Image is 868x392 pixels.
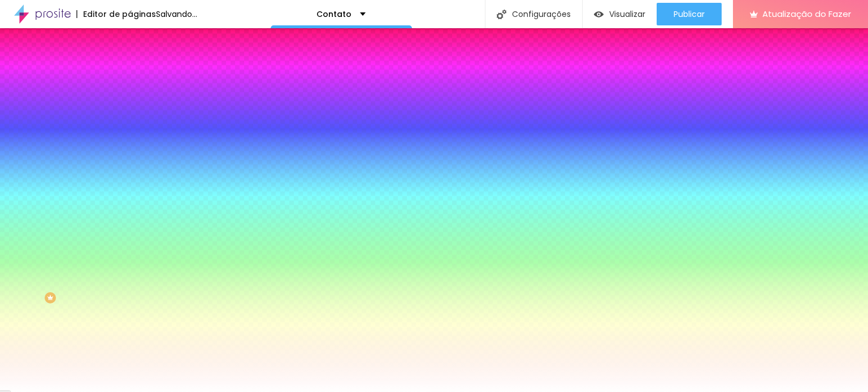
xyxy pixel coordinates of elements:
font: Contato [316,8,351,20]
font: Visualizar [609,8,645,20]
button: Visualizar [583,3,657,25]
font: Editor de páginas [83,8,156,20]
button: Publicar [657,3,722,25]
font: Atualização do Fazer [762,8,851,20]
img: Ícone [497,10,506,19]
font: Configurações [512,8,571,20]
font: Publicar [674,8,705,20]
img: view-1.svg [594,10,604,19]
div: Salvando... [156,10,197,18]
